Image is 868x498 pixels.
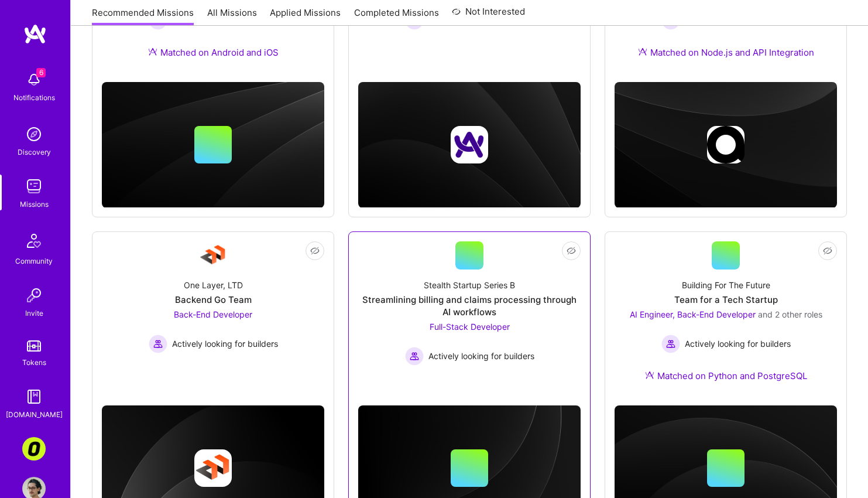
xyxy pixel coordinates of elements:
[102,82,324,208] img: cover
[92,6,194,26] a: Recommended Missions
[707,126,745,163] img: Company logo
[19,437,49,461] a: Corner3: Building an AI User Researcher
[15,255,53,267] div: Community
[645,370,654,380] img: Ateam Purple Icon
[18,146,51,158] div: Discovery
[638,47,647,56] img: Ateam Purple Icon
[27,340,41,352] img: tokens
[428,350,534,362] span: Actively looking for builders
[451,126,488,163] img: Company logo
[22,385,46,408] img: guide book
[685,337,791,350] span: Actively looking for builders
[638,46,814,59] div: Matched on Node.js and API Integration
[25,307,43,319] div: Invite
[22,356,46,369] div: Tokens
[358,82,581,208] img: cover
[13,91,55,104] div: Notifications
[20,198,49,210] div: Missions
[22,284,46,307] img: Invite
[22,437,46,461] img: Corner3: Building an AI User Researcher
[758,309,822,319] span: and 2 other roles
[682,279,770,291] div: Building For The Future
[615,82,837,208] img: cover
[424,279,515,291] div: Stealth Startup Series B
[310,246,320,255] i: icon EyeClosed
[102,241,324,381] a: Company LogoOne Layer, LTDBackend Go TeamBack-End Developer Actively looking for buildersActively...
[148,47,157,56] img: Ateam Purple Icon
[358,241,581,381] a: Stealth Startup Series BStreamlining billing and claims processing through AI workflowsFull-Stack...
[207,6,257,26] a: All Missions
[199,241,227,270] img: Company Logo
[6,408,63,421] div: [DOMAIN_NAME]
[174,309,252,319] span: Back-End Developer
[148,46,279,59] div: Matched on Android and iOS
[630,309,756,319] span: AI Engineer, Back-End Developer
[430,322,510,332] span: Full-Stack Developer
[23,23,47,45] img: logo
[615,241,837,396] a: Building For The FutureTeam for a Tech StartupAI Engineer, Back-End Developer and 2 other rolesAc...
[149,335,167,353] img: Actively looking for builders
[823,246,832,255] i: icon EyeClosed
[358,294,581,318] div: Streamlining billing and claims processing through AI workflows
[452,5,525,26] a: Not Interested
[405,347,424,366] img: Actively looking for builders
[270,6,341,26] a: Applied Missions
[36,68,46,77] span: 6
[194,449,232,487] img: Company logo
[22,175,46,198] img: teamwork
[567,246,576,255] i: icon EyeClosed
[184,279,243,291] div: One Layer, LTD
[175,294,252,306] div: Backend Go Team
[22,68,46,91] img: bell
[661,335,680,353] img: Actively looking for builders
[674,294,778,306] div: Team for a Tech Startup
[172,337,278,350] span: Actively looking for builders
[354,6,439,26] a: Completed Missions
[20,227,48,255] img: Community
[22,122,46,146] img: discovery
[645,370,807,382] div: Matched on Python and PostgreSQL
